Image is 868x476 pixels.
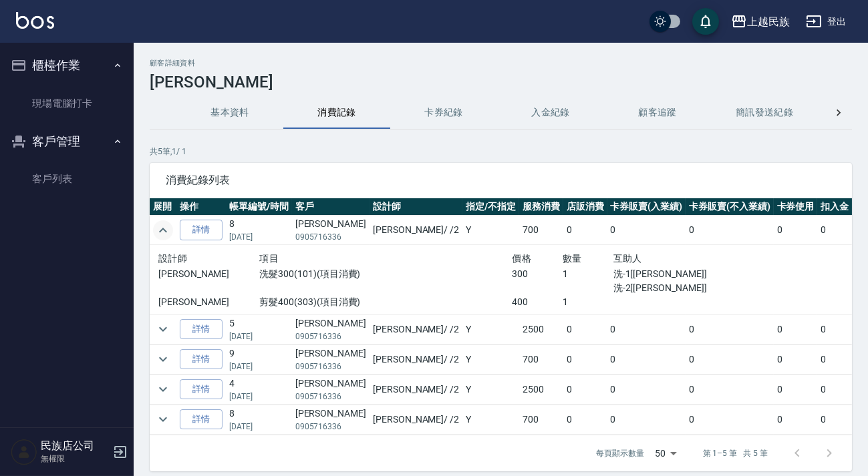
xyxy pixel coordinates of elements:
td: Y [462,344,519,374]
button: 登出 [801,9,852,34]
button: 客戶管理 [5,124,128,159]
th: 店販消費 [563,198,607,216]
p: 400 [512,295,563,309]
img: Logo [16,12,54,29]
td: 0 [607,314,686,344]
a: 現場電腦打卡 [5,88,128,119]
h5: 民族店公司 [41,439,109,453]
td: 2500 [519,375,563,404]
td: 0 [607,344,686,374]
span: 設計師 [158,253,187,264]
p: 1 [563,267,613,281]
td: 700 [519,216,563,245]
p: [PERSON_NAME] [158,295,259,309]
td: 0 [817,314,852,344]
p: 洗-1[[PERSON_NAME]] [613,267,765,281]
td: 0 [563,375,607,404]
td: 0 [774,314,818,344]
td: 0 [774,344,818,374]
button: expand row [153,220,173,240]
span: 價格 [512,253,531,264]
button: 顧客追蹤 [604,97,711,129]
button: 卡券紀錄 [390,97,497,129]
button: 基本資料 [176,97,283,129]
td: 0 [607,405,686,434]
td: Y [462,216,519,245]
h2: 顧客詳細資料 [150,59,852,67]
td: 0 [563,314,607,344]
img: Person [11,439,37,465]
td: [PERSON_NAME] / /2 [370,375,462,404]
p: 0905716336 [295,391,366,403]
td: 2500 [519,314,563,344]
a: 詳情 [180,349,223,370]
div: 上越民族 [747,13,790,30]
td: 8 [226,216,292,245]
span: 項目 [259,253,279,264]
td: [PERSON_NAME] [292,216,370,245]
td: 0 [607,216,686,245]
td: 0 [686,405,774,434]
p: 第 1–5 筆 共 5 筆 [703,447,768,459]
p: [DATE] [229,231,289,243]
span: 互助人 [613,253,642,264]
td: 0 [817,344,852,374]
p: [DATE] [229,421,289,433]
span: 消費紀錄列表 [166,174,836,187]
td: 0 [817,216,852,245]
th: 卡券販賣(不入業績) [686,198,774,216]
td: [PERSON_NAME] / /2 [370,405,462,434]
td: [PERSON_NAME] [292,405,370,434]
p: 0905716336 [295,231,366,243]
p: [DATE] [229,361,289,373]
th: 客戶 [292,198,370,216]
a: 詳情 [180,409,223,430]
p: 剪髮400(303)(項目消費) [259,295,512,309]
button: expand row [153,349,173,369]
td: 0 [817,375,852,404]
td: 5 [226,314,292,344]
span: 數量 [563,253,582,264]
th: 操作 [176,198,226,216]
td: 0 [686,216,774,245]
td: Y [462,375,519,404]
button: 櫃檯作業 [5,48,128,83]
a: 詳情 [180,319,223,340]
p: 300 [512,267,563,281]
td: 4 [226,375,292,404]
td: 0 [817,405,852,434]
button: save [692,8,719,35]
th: 服務消費 [519,198,563,216]
button: expand row [153,319,173,339]
p: 0905716336 [295,421,366,433]
th: 卡券販賣(入業績) [607,198,686,216]
button: 上越民族 [726,8,795,35]
p: 每頁顯示數量 [596,447,644,459]
td: 0 [563,344,607,374]
p: [PERSON_NAME] [158,267,259,281]
h3: [PERSON_NAME] [150,73,852,91]
a: 詳情 [180,379,223,400]
p: 0905716336 [295,330,366,342]
td: 0 [686,375,774,404]
p: [DATE] [229,330,289,342]
td: [PERSON_NAME] [292,344,370,374]
td: 700 [519,405,563,434]
p: 洗-2[[PERSON_NAME]] [613,281,765,295]
p: 無權限 [41,453,109,465]
p: 洗髮300(101)(項目消費) [259,267,512,281]
td: 0 [686,344,774,374]
td: 0 [563,216,607,245]
td: [PERSON_NAME] [292,314,370,344]
p: [DATE] [229,391,289,403]
td: 700 [519,344,563,374]
td: 0 [563,405,607,434]
td: 0 [686,314,774,344]
td: 0 [774,405,818,434]
button: 簡訊發送紀錄 [711,97,818,129]
td: 0 [774,216,818,245]
td: 0 [607,375,686,404]
th: 卡券使用 [774,198,818,216]
button: expand row [153,409,173,429]
th: 設計師 [370,198,462,216]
